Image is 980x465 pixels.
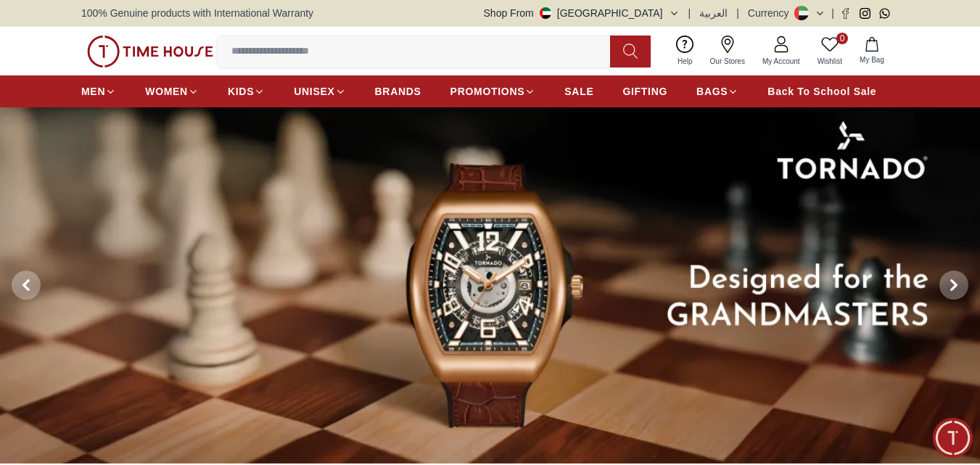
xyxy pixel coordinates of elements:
[704,56,751,67] span: Our Stores
[933,418,973,458] div: Chat Widget
[145,84,188,99] span: WOMEN
[11,11,40,40] em: Back
[81,6,313,20] span: 100% Genuine products with International Warranty
[854,54,890,65] span: My Bag
[375,78,421,104] a: BRANDS
[25,224,218,291] span: Hey there! Need help finding the perfect watch? I'm here if you have any questions or need a quic...
[44,13,69,38] img: Profile picture of Time House Admin
[836,33,848,44] span: 0
[696,78,738,104] a: BAGS
[228,78,265,104] a: KIDS
[767,84,876,99] span: Back To School Sale
[860,8,870,19] a: Instagram
[294,84,334,99] span: UNISEX
[564,78,593,104] a: SALE
[767,78,876,104] a: Back To School Sale
[4,316,287,388] textarea: We are here to help you
[688,6,691,20] span: |
[831,6,834,20] span: |
[757,56,806,67] span: My Account
[672,56,699,67] span: Help
[77,19,242,33] div: Time House Admin
[851,34,893,68] button: My Bag
[145,78,199,104] a: WOMEN
[484,6,680,20] button: Shop From[GEOGRAPHIC_DATA]
[15,194,287,210] div: Time House Admin
[540,7,551,19] img: United Arab Emirates
[83,222,96,237] em: Blush
[879,8,890,19] a: Whatsapp
[87,36,213,67] img: ...
[450,78,536,104] a: PROMOTIONS
[228,84,254,99] span: KIDS
[696,84,728,99] span: BAGS
[81,78,116,104] a: MEN
[669,33,701,70] a: Help
[699,6,728,20] button: العربية
[194,285,231,295] span: 01:55 PM
[450,84,525,99] span: PROMOTIONS
[564,84,593,99] span: SALE
[622,78,667,104] a: GIFTING
[840,8,851,19] a: Facebook
[736,6,739,20] span: |
[748,6,795,20] div: Currency
[809,33,851,70] a: 0Wishlist
[81,84,105,99] span: MEN
[375,84,421,99] span: BRANDS
[701,33,754,70] a: Our Stores
[294,78,345,104] a: UNISEX
[622,84,667,99] span: GIFTING
[812,56,848,67] span: Wishlist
